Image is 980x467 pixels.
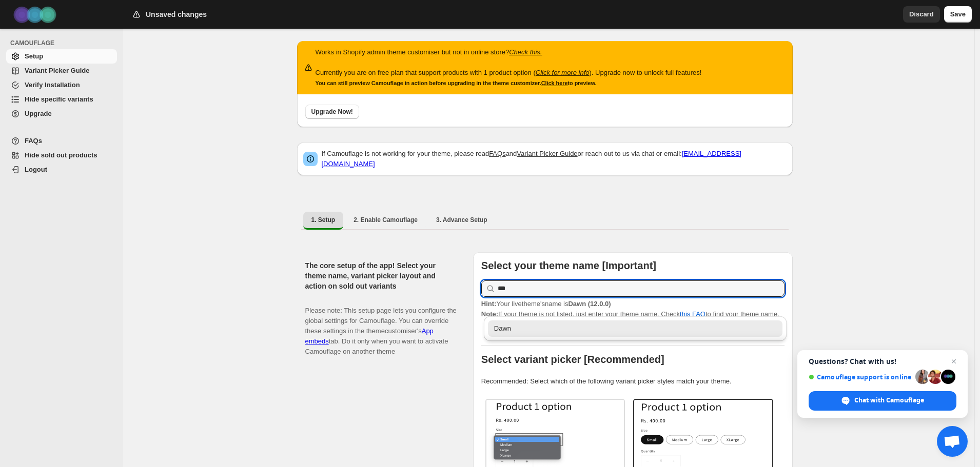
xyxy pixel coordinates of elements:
[354,216,418,224] span: 2. Enable Camouflage
[10,39,118,47] span: CAMOUFLAGE
[517,150,577,157] a: Variant Picker Guide
[6,78,117,92] a: Verify Installation
[541,80,568,86] a: Click here
[809,373,912,381] span: Camouflage support is online
[322,149,787,169] p: If Camouflage is not working for your theme, please read and or reach out to us via chat or email:
[481,354,664,365] b: Select variant picker [Recommended]
[680,310,705,318] a: this FAQ
[436,216,487,224] span: 3. Advance Setup
[903,6,940,23] button: Discard
[316,80,597,86] small: You can still preview Camouflage in action before upgrading in the theme customizer. to preview.
[25,110,52,117] span: Upgrade
[568,300,611,308] strong: Dawn (12.0.0)
[950,9,966,19] span: Save
[536,69,590,76] a: Click for more info
[25,52,43,60] span: Setup
[509,48,542,56] a: Check this.
[25,151,97,159] span: Hide sold out products
[494,323,777,334] div: Dawn
[316,47,702,57] p: Works in Shopify admin theme customiser but not in online store?
[25,95,93,103] span: Hide specific variants
[316,68,702,78] p: Currently you are on free plan that support products with 1 product option ( ). Upgrade now to un...
[944,6,972,23] button: Save
[809,391,956,411] span: Chat with Camouflage
[481,376,785,387] p: Recommended: Select which of the following variant picker styles match your theme.
[854,396,924,405] span: Chat with Camouflage
[6,134,117,148] a: FAQs
[25,166,47,173] span: Logout
[6,107,117,121] a: Upgrade
[311,108,353,116] span: Upgrade Now!
[305,295,457,357] p: Please note: This setup page lets you configure the global settings for Camouflage. You can overr...
[809,357,956,366] span: Questions? Chat with us!
[146,9,207,19] h2: Unsaved changes
[481,300,611,308] span: Your live theme's name is
[481,260,656,271] b: Select your theme name [Important]
[6,92,117,107] a: Hide specific variants
[484,320,787,337] li: Dawn
[25,81,80,89] span: Verify Installation
[305,260,457,291] h2: The core setup of the app! Select your theme name, variant picker layout and action on sold out v...
[937,426,968,457] a: Open chat
[909,9,934,19] span: Discard
[481,310,498,318] strong: Note:
[481,300,497,308] strong: Hint:
[6,49,117,64] a: Setup
[25,67,89,74] span: Variant Picker Guide
[25,137,42,145] span: FAQs
[489,150,506,157] a: FAQs
[481,299,785,319] p: If your theme is not listed, just enter your theme name. Check to find your theme name.
[6,148,117,163] a: Hide sold out products
[6,163,117,177] a: Logout
[311,216,336,224] span: 1. Setup
[305,105,359,119] button: Upgrade Now!
[6,64,117,78] a: Variant Picker Guide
